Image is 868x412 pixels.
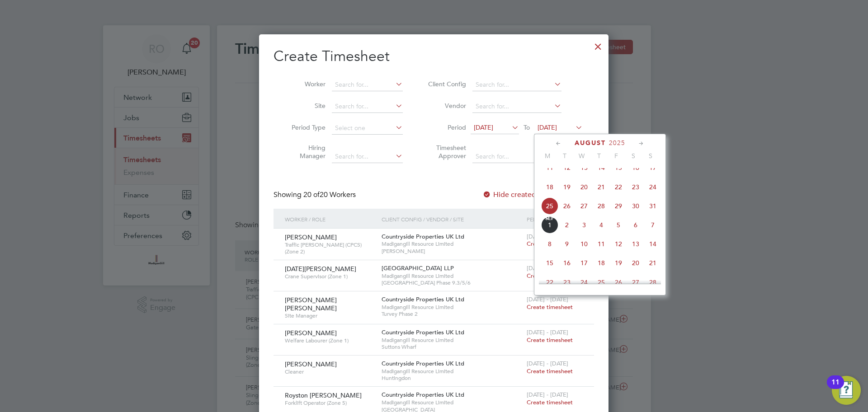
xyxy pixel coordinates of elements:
span: [GEOGRAPHIC_DATA] Phase 9.3/5/6 [382,279,522,286]
button: Open Resource Center, 11 new notifications [832,376,861,405]
span: [DATE] - [DATE] [527,328,568,336]
span: Create timesheet [527,272,573,280]
input: Search for... [472,79,561,91]
span: Countryside Properties UK Ltd [382,391,464,398]
label: Period [425,123,466,131]
span: Create timesheet [527,367,573,375]
span: Countryside Properties UK Ltd [382,295,464,303]
span: 14 [593,159,610,176]
input: Search for... [472,150,561,163]
label: Period Type [285,123,325,131]
span: M [539,152,556,160]
span: Create timesheet [527,336,573,344]
span: Countryside Properties UK Ltd [382,233,464,240]
span: 13 [627,235,644,253]
span: [PERSON_NAME] [285,233,337,241]
span: 19 [558,178,576,196]
span: Madigangill Resource Limited [382,272,522,280]
span: W [573,152,590,160]
div: Worker / Role [283,209,379,229]
label: Vendor [425,102,466,110]
span: 12 [610,235,627,253]
span: 16 [558,254,576,272]
input: Search for... [332,150,403,163]
label: Client Config [425,80,466,88]
span: [PERSON_NAME] [285,360,337,368]
span: Madigangill Resource Limited [382,240,522,248]
span: [DATE] - [DATE] [527,360,568,367]
span: Countryside Properties UK Ltd [382,328,464,336]
span: 28 [593,197,610,215]
span: Huntingdon [382,375,522,382]
span: Site Manager [285,312,375,319]
label: Hide created timesheets [482,190,574,199]
span: [GEOGRAPHIC_DATA] LLP [382,264,454,272]
span: 22 [541,274,558,291]
span: S [642,152,659,160]
span: Traffic [PERSON_NAME] (CPCS) (Zone 2) [285,241,375,255]
span: 15 [541,254,558,272]
span: 23 [627,178,644,196]
span: 20 [576,178,593,196]
span: 20 Workers [303,190,356,199]
span: 11 [541,159,558,176]
label: Site [285,102,325,110]
span: 14 [644,235,661,253]
span: [DATE] - [DATE] [527,391,568,398]
span: 5 [610,216,627,234]
span: S [625,152,642,160]
span: 19 [610,254,627,272]
label: Timesheet Approver [425,144,466,160]
span: Welfare Labourer (Zone 1) [285,337,375,344]
span: [PERSON_NAME] [285,329,337,337]
label: Hiring Manager [285,144,325,160]
span: 22 [610,178,627,196]
span: 26 [558,197,576,215]
input: Select one [332,122,403,135]
span: 17 [644,159,661,176]
span: 8 [541,235,558,253]
span: [DATE] - [DATE] [527,233,568,240]
div: Period [524,209,585,229]
span: 3 [576,216,593,234]
span: 27 [627,274,644,291]
h2: Create Timesheet [274,47,594,66]
span: 29 [610,197,627,215]
span: 11 [593,235,610,253]
span: 24 [576,274,593,291]
span: 18 [541,178,558,196]
span: 31 [644,197,661,215]
span: 20 [627,254,644,272]
span: Forklift Operator (Zone 5) [285,399,375,407]
span: 18 [593,254,610,272]
span: 10 [576,235,593,253]
span: 16 [627,159,644,176]
span: Create timesheet [527,303,573,311]
span: 2025 [609,139,625,147]
span: 7 [644,216,661,234]
span: 9 [558,235,576,253]
input: Search for... [332,100,403,113]
span: 13 [576,159,593,176]
span: [PERSON_NAME] [PERSON_NAME] [285,296,337,312]
span: To [521,122,533,133]
span: Create timesheet [527,240,573,248]
span: 25 [593,274,610,291]
span: 20 of [303,190,320,199]
span: Countryside Properties UK Ltd [382,360,464,367]
span: 30 [627,197,644,215]
span: Madigangill Resource Limited [382,337,522,344]
span: Royston [PERSON_NAME] [285,391,362,399]
span: Madigangill Resource Limited [382,304,522,311]
span: 4 [593,216,610,234]
span: 15 [610,159,627,176]
span: Create timesheet [527,398,573,406]
span: Suttons Wharf [382,343,522,351]
span: [DATE][PERSON_NAME] [285,265,356,273]
input: Search for... [332,79,403,91]
label: Worker [285,80,325,88]
span: F [608,152,625,160]
span: 12 [558,159,576,176]
span: 23 [558,274,576,291]
span: 21 [593,178,610,196]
